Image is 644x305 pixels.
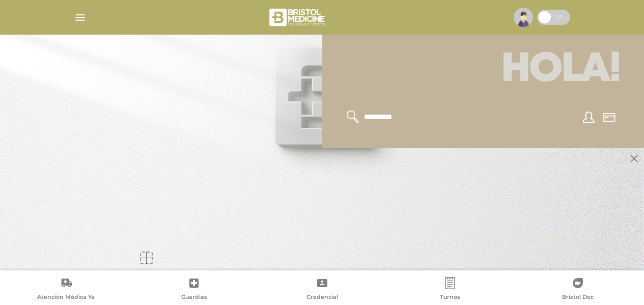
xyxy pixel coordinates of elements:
[74,11,87,24] img: Cober_menu-lines-white.svg
[440,293,460,302] span: Turnos
[268,5,328,30] img: bristol-medicine-blanco.png
[258,277,386,303] a: Credencial
[181,293,207,302] span: Guardias
[130,277,258,303] a: Guardias
[306,293,338,302] span: Credencial
[514,277,642,303] a: Bristol Doc
[334,41,632,98] h1: Hola!
[2,277,130,303] a: Atención Médica Ya
[562,293,594,302] span: Bristol Doc
[386,277,514,303] a: Turnos
[514,8,533,27] img: profile-placeholder.svg
[37,293,95,302] span: Atención Médica Ya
